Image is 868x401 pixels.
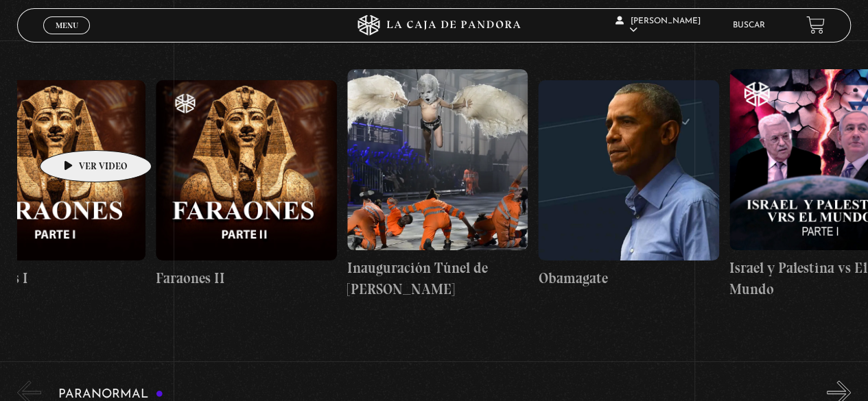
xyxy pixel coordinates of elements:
[58,388,163,401] h3: Paranormal
[615,17,701,34] span: [PERSON_NAME]
[51,32,83,42] span: Cerrar
[347,47,528,323] a: Inauguración Túnel de [PERSON_NAME]
[538,267,719,289] h4: Obamagate
[56,21,78,29] span: Menu
[17,12,41,36] button: Previous
[538,47,719,323] a: Obamagate
[156,267,337,289] h4: Faraones II
[347,257,528,300] h4: Inauguración Túnel de [PERSON_NAME]
[806,16,825,34] a: View your shopping cart
[733,21,765,29] a: Buscar
[156,47,337,323] a: Faraones II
